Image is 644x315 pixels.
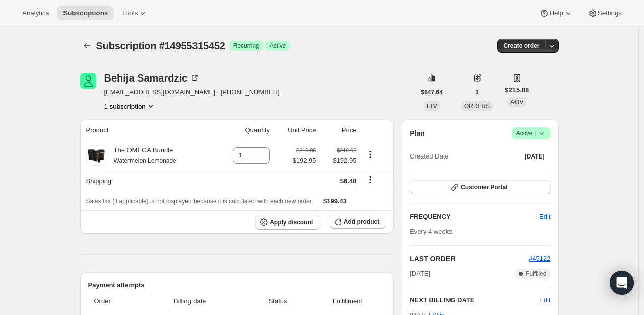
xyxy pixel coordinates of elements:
small: $219.95 [337,147,356,153]
button: Apply discount [255,215,319,230]
button: 3 [469,85,485,99]
span: Every 4 weeks [410,228,453,235]
button: Customer Portal [410,180,550,194]
button: Edit [539,295,550,305]
button: Settings [582,6,628,20]
span: Settings [598,9,622,17]
h2: Plan [410,128,425,138]
span: [DATE] [525,152,545,161]
span: Subscription #14955315452 [96,40,225,51]
h2: FREQUENCY [410,212,539,222]
span: Created Date [410,151,448,162]
th: Quantity [215,119,273,141]
span: Tools [122,9,138,17]
th: Price [319,119,359,141]
span: $6.48 [340,177,357,185]
th: Order [88,290,137,312]
span: | [535,129,536,137]
span: Create order [503,42,539,50]
span: Edit [539,212,550,222]
div: Open Intercom Messenger [610,271,634,295]
span: Active [516,128,547,138]
span: $192.95 [322,155,356,166]
button: Add product [330,215,385,229]
button: Product actions [362,149,378,160]
span: [EMAIL_ADDRESS][DOMAIN_NAME] · [PHONE_NUMBER] [104,87,280,97]
button: #45122 [529,254,550,264]
span: Fulfilled [526,270,546,278]
span: Active [270,42,286,50]
span: Apply discount [270,218,313,226]
span: Analytics [22,9,49,17]
span: ORDERS [464,103,490,110]
span: $647.64 [421,88,443,96]
button: Tools [116,6,154,20]
small: $219.95 [296,147,316,153]
span: Status [246,296,309,306]
a: #45122 [529,255,550,262]
button: Shipping actions [362,174,378,185]
span: Recurring [233,42,260,50]
span: Subscriptions [63,9,108,17]
div: The OMEGA Bundle [106,145,176,166]
span: [DATE] [410,269,430,279]
span: $199.43 [323,197,347,205]
button: Edit [533,209,556,225]
button: Create order [497,39,545,53]
button: Product actions [104,101,156,111]
span: Add product [344,218,379,226]
button: Help [533,6,579,20]
span: 3 [475,88,479,96]
div: Behija Samardzic [104,73,200,83]
span: Sales tax (if applicable) is not displayed because it is calculated with each new order. [86,198,313,205]
span: $192.95 [292,155,316,166]
span: LTV [427,103,437,110]
th: Product [80,119,215,141]
span: Fulfillment [315,296,380,306]
button: Analytics [16,6,55,20]
th: Shipping [80,170,215,192]
span: Behija Samardzic [80,73,96,89]
th: Unit Price [273,119,319,141]
span: Customer Portal [461,183,507,191]
button: [DATE] [519,149,551,164]
button: Subscriptions [80,39,94,53]
span: Billing date [140,296,240,306]
span: AOV [510,99,523,106]
button: $647.64 [415,85,449,99]
small: Watermelon Lemonade [114,157,176,164]
span: $215.88 [505,85,529,95]
img: product img [86,145,106,166]
span: Help [549,9,563,17]
button: Subscriptions [57,6,114,20]
h2: Payment attempts [88,280,386,290]
h2: NEXT BILLING DATE [410,295,539,305]
h2: LAST ORDER [410,254,529,264]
